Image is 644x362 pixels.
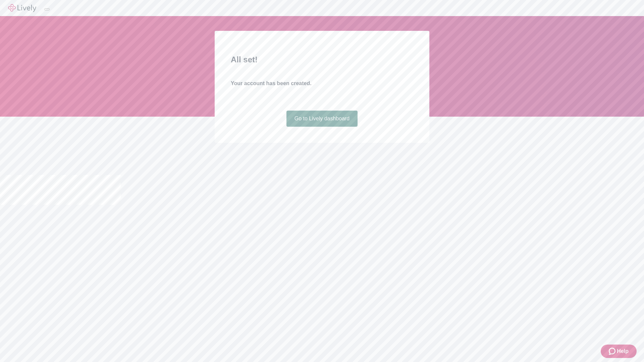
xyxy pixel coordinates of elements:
[231,54,413,66] h2: All set!
[44,8,50,10] button: Log out
[8,4,36,12] img: Lively
[286,111,358,127] a: Go to Lively dashboard
[231,79,413,87] h4: Your account has been created.
[617,347,629,355] span: Help
[609,347,617,355] svg: Zendesk support icon
[601,345,637,358] button: Zendesk support iconHelp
